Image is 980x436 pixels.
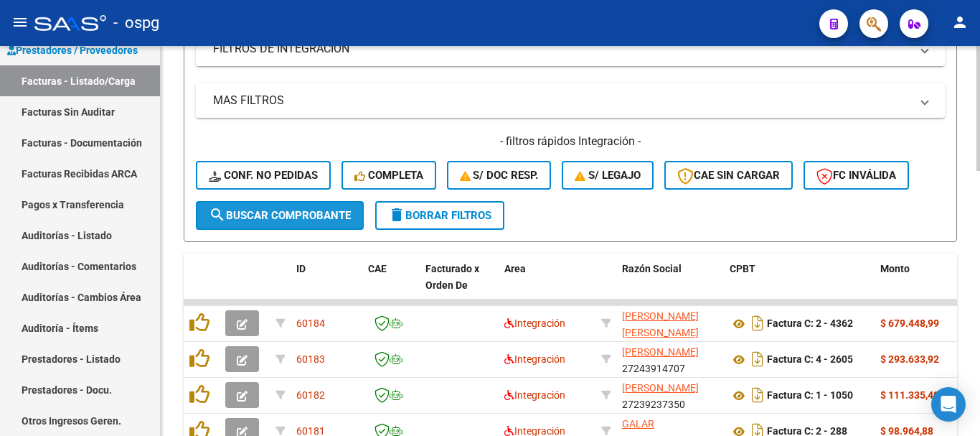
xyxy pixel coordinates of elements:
[209,209,351,222] span: Buscar Comprobante
[504,353,565,365] span: Integración
[209,206,226,223] mat-icon: search
[880,263,910,274] span: Monto
[951,14,969,31] mat-icon: person
[388,206,405,223] mat-icon: delete
[804,161,909,190] button: FC Inválida
[875,254,961,317] datatable-header-cell: Monto
[748,384,767,407] i: Descargar documento
[209,169,318,182] span: Conf. no pedidas
[196,134,945,149] h4: - filtros rápidos Integración -
[368,263,387,274] span: CAE
[291,254,362,317] datatable-header-cell: ID
[767,390,853,402] strong: Factura C: 1 - 1050
[213,41,910,57] mat-panel-title: FILTROS DE INTEGRACION
[296,263,306,274] span: ID
[562,161,654,190] button: S/ legajo
[880,353,939,365] strong: $ 293.633,92
[362,254,420,317] datatable-header-cell: CAE
[354,169,423,182] span: Completa
[447,161,552,190] button: S/ Doc Resp.
[616,254,724,317] datatable-header-cell: Razón Social
[460,169,539,182] span: S/ Doc Resp.
[504,317,565,329] span: Integración
[196,201,364,230] button: Buscar Comprobante
[296,389,325,401] span: 60182
[748,348,767,371] i: Descargar documento
[767,354,853,366] strong: Factura C: 4 - 2605
[767,318,853,330] strong: Factura C: 2 - 4362
[880,317,939,329] strong: $ 679.448,99
[504,263,526,274] span: Area
[196,161,331,190] button: Conf. no pedidas
[420,254,499,317] datatable-header-cell: Facturado x Orden De
[622,380,718,410] div: 27239237350
[213,93,910,108] mat-panel-title: MAS FILTROS
[622,382,699,394] span: [PERSON_NAME]
[575,169,641,182] span: S/ legajo
[748,312,767,335] i: Descargar documento
[730,263,755,274] span: CPBT
[296,317,325,329] span: 60184
[724,254,875,317] datatable-header-cell: CPBT
[622,308,718,338] div: 27133599075
[622,346,699,358] span: [PERSON_NAME]
[375,201,504,230] button: Borrar Filtros
[499,254,595,317] datatable-header-cell: Area
[196,83,945,118] mat-expansion-panel-header: MAS FILTROS
[196,32,945,66] mat-expansion-panel-header: FILTROS DE INTEGRACION
[425,263,479,291] span: Facturado x Orden De
[622,263,682,274] span: Razón Social
[931,387,966,422] div: Open Intercom Messenger
[11,14,29,31] mat-icon: menu
[7,42,138,58] span: Prestadores / Proveedores
[504,389,565,401] span: Integración
[880,389,939,401] strong: $ 111.335,49
[622,344,718,374] div: 27243914707
[816,169,896,182] span: FC Inválida
[664,161,793,190] button: CAE SIN CARGAR
[388,209,491,222] span: Borrar Filtros
[341,161,436,190] button: Completa
[622,310,699,338] span: [PERSON_NAME] [PERSON_NAME]
[677,169,780,182] span: CAE SIN CARGAR
[296,353,325,365] span: 60183
[113,7,159,39] span: - ospg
